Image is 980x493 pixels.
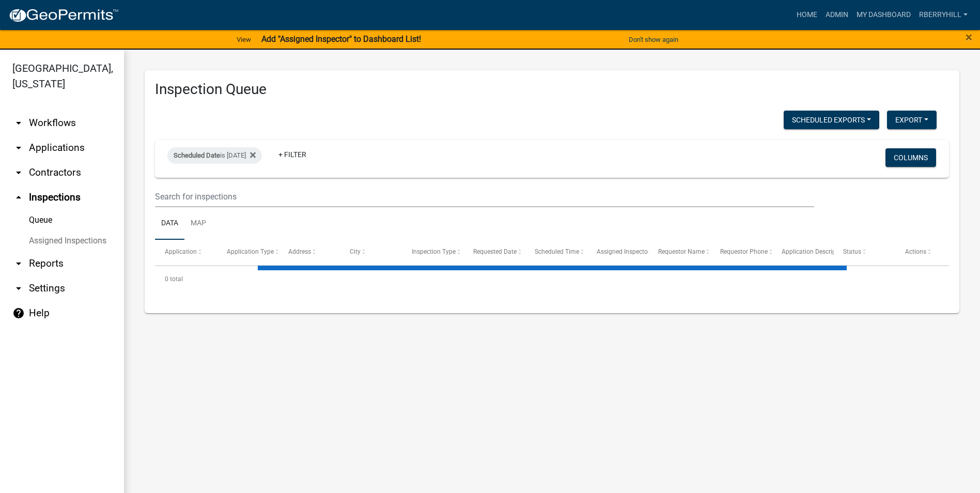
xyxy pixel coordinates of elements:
[463,240,525,265] datatable-header-cell: Requested Date
[12,307,25,319] i: help
[782,248,847,255] span: Application Description
[261,34,421,44] strong: Add "Assigned Inspector" to Dashboard List!
[155,266,949,292] div: 0 total
[402,240,463,265] datatable-header-cell: Inspection Type
[966,31,972,43] button: Close
[843,248,861,255] span: Status
[587,240,648,265] datatable-header-cell: Assigned Inspector
[648,240,710,265] datatable-header-cell: Requestor Name
[12,257,25,270] i: arrow_drop_down
[155,81,949,98] h3: Inspection Queue
[12,117,25,129] i: arrow_drop_down
[625,31,682,48] button: Don't show again
[174,151,220,159] span: Scheduled Date
[155,186,814,207] input: Search for inspections
[184,207,212,240] a: Map
[12,191,25,204] i: arrow_drop_up
[784,111,879,129] button: Scheduled Exports
[350,248,361,255] span: City
[535,248,579,255] span: Scheduled Time
[658,248,705,255] span: Requestor Name
[915,5,972,25] a: rberryhill
[833,240,895,265] datatable-header-cell: Status
[905,248,926,255] span: Actions
[155,207,184,240] a: Data
[155,240,216,265] datatable-header-cell: Application
[772,240,833,265] datatable-header-cell: Application Description
[270,145,315,164] a: + Filter
[792,5,821,25] a: Home
[165,248,197,255] span: Application
[597,248,650,255] span: Assigned Inspector
[12,166,25,179] i: arrow_drop_down
[216,240,278,265] datatable-header-cell: Application Type
[227,248,274,255] span: Application Type
[720,248,768,255] span: Requestor Phone
[885,148,936,167] button: Columns
[710,240,771,265] datatable-header-cell: Requestor Phone
[525,240,586,265] datatable-header-cell: Scheduled Time
[852,5,915,25] a: My Dashboard
[12,282,25,295] i: arrow_drop_down
[12,142,25,154] i: arrow_drop_down
[887,111,937,129] button: Export
[167,147,262,164] div: is [DATE]
[232,31,255,48] a: View
[288,248,311,255] span: Address
[966,30,972,44] span: ×
[473,248,517,255] span: Requested Date
[895,240,957,265] datatable-header-cell: Actions
[340,240,401,265] datatable-header-cell: City
[278,240,340,265] datatable-header-cell: Address
[412,248,456,255] span: Inspection Type
[821,5,852,25] a: Admin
